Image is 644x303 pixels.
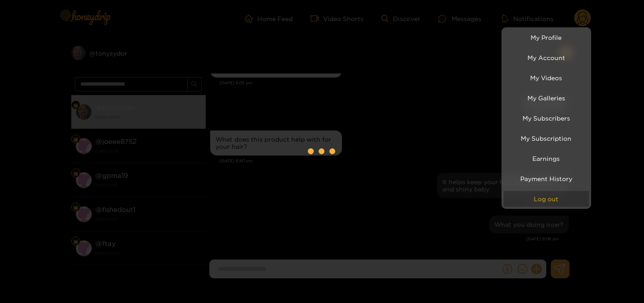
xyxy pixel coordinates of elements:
[504,171,589,186] a: Payment History
[504,130,589,146] a: My Subscription
[504,151,589,166] a: Earnings
[504,50,589,65] a: My Account
[504,30,589,45] a: My Profile
[504,191,589,207] button: Log out
[504,110,589,126] a: My Subscribers
[504,90,589,106] a: My Galleries
[504,70,589,86] a: My Videos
